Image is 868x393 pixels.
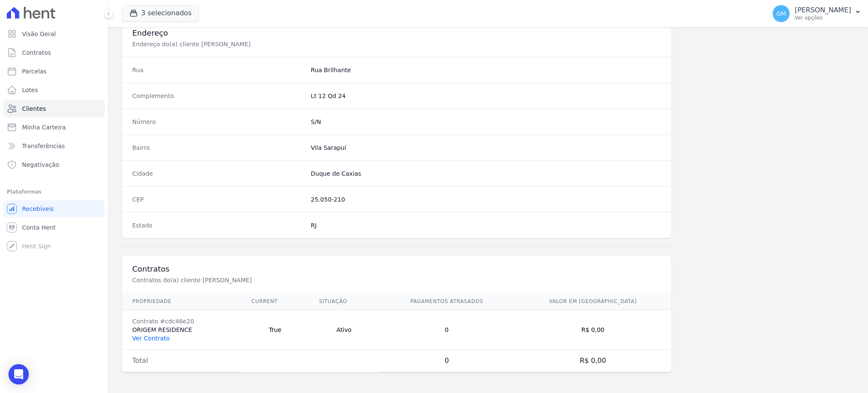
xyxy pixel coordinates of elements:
[776,11,786,17] span: GM
[3,219,105,236] a: Conta Hent
[795,6,851,14] p: [PERSON_NAME]
[132,195,304,204] dt: CEP
[311,169,661,178] dd: Duque de Caxias
[132,276,417,284] p: Contratos do(a) cliente [PERSON_NAME]
[515,310,671,350] td: R$ 0,00
[309,310,379,350] td: Ativo
[3,119,105,136] a: Minha Carteira
[8,364,29,385] div: Open Intercom Messenger
[22,205,54,213] span: Recebíveis
[132,28,661,38] h3: Endereço
[3,200,105,217] a: Recebíveis
[132,92,304,100] dt: Complemento
[795,14,851,21] p: Ver opções
[22,67,47,76] span: Parcelas
[311,195,661,204] dd: 25.050-210
[122,350,241,372] td: Total
[3,25,105,42] a: Visão Geral
[3,138,105,154] a: Transferências
[22,123,66,132] span: Minha Carteira
[766,2,868,25] button: GM [PERSON_NAME] Ver opções
[3,100,105,117] a: Clientes
[309,293,379,310] th: Situação
[3,44,105,61] a: Contratos
[122,310,241,350] td: ORIGEM RESIDENCE
[132,221,304,230] dt: Estado
[515,350,671,372] td: R$ 0,00
[132,169,304,178] dt: Cidade
[311,118,661,126] dd: S/N
[3,81,105,98] a: Lotes
[22,48,51,57] span: Contratos
[379,350,515,372] td: 0
[379,310,515,350] td: 0
[22,223,56,232] span: Conta Hent
[241,293,309,310] th: Current
[379,293,515,310] th: Pagamentos Atrasados
[122,293,241,310] th: Propriedade
[311,66,661,74] dd: Rua Brilhante
[22,30,56,38] span: Visão Geral
[132,264,661,274] h3: Contratos
[241,310,309,350] td: True
[311,143,661,152] dd: Vila Sarapuí
[132,335,170,342] a: Ver Contrato
[132,118,304,126] dt: Número
[22,160,59,169] span: Negativação
[311,92,661,100] dd: Lt 12 Qd 24
[132,317,231,326] div: Contrato #cdc46e20
[3,63,105,80] a: Parcelas
[3,156,105,173] a: Negativação
[22,142,65,150] span: Transferências
[515,293,671,310] th: Valor em [GEOGRAPHIC_DATA]
[132,143,304,152] dt: Bairro
[311,221,661,230] dd: RJ
[22,86,38,94] span: Lotes
[7,187,101,197] div: Plataformas
[122,5,199,21] button: 3 selecionados
[132,40,417,48] p: Endereço do(a) cliente [PERSON_NAME]
[22,104,46,113] span: Clientes
[132,66,304,74] dt: Rua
